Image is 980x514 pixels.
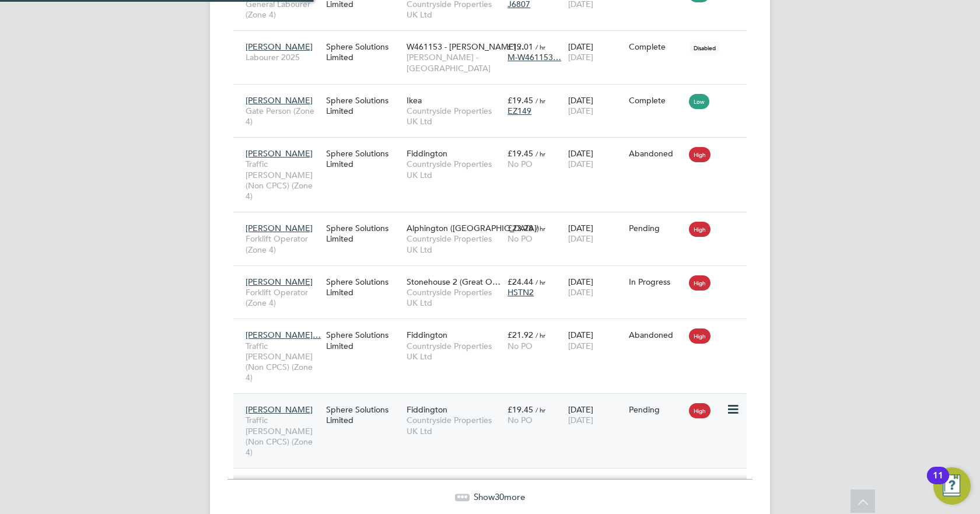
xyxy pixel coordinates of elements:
div: Complete [629,95,684,106]
span: £21.92 [508,330,533,340]
a: [PERSON_NAME]Traffic [PERSON_NAME] (Non CPCS) (Zone 4)Sphere Solutions LimitedFiddingtonCountrysi... [243,142,747,152]
span: Show more [474,491,525,502]
span: [DATE] [568,52,593,62]
div: [DATE] [565,89,626,122]
span: [PERSON_NAME] [246,148,313,159]
span: £24.44 [508,277,533,287]
span: £19.01 [508,41,533,52]
div: [DATE] [565,142,626,175]
span: W461153 - [PERSON_NAME]… [407,41,524,52]
span: HSTN2 [508,287,534,298]
a: [PERSON_NAME]Forklift Operator (Zone 4)Sphere Solutions LimitedStonehouse 2 (Great O…Countryside ... [243,270,747,280]
button: Open Resource Center, 11 new notifications [933,467,971,505]
span: / hr [535,43,545,51]
span: [PERSON_NAME] [246,95,313,106]
span: High [689,222,710,237]
span: Countryside Properties UK Ltd [407,287,502,308]
span: [DATE] [568,341,593,351]
div: Pending [629,404,684,415]
a: [PERSON_NAME]Traffic [PERSON_NAME] (Non CPCS) (Zone 4)Sphere Solutions LimitedFiddingtonCountrysi... [243,398,747,408]
span: No PO [508,415,533,425]
span: / hr [535,149,545,158]
span: [DATE] [568,233,593,244]
a: [PERSON_NAME]Labourer 2025Sphere Solutions LimitedW461153 - [PERSON_NAME]…[PERSON_NAME] - [GEOGRA... [243,35,747,45]
span: High [689,147,710,162]
div: [DATE] [565,271,626,303]
div: [DATE] [565,36,626,68]
span: Forklift Operator (Zone 4) [246,287,320,308]
span: [PERSON_NAME]… [246,330,321,340]
span: Traffic [PERSON_NAME] (Non CPCS) (Zone 4) [246,415,320,457]
div: Abandoned [629,330,684,340]
span: High [689,275,710,291]
span: Traffic [PERSON_NAME] (Non CPCS) (Zone 4) [246,159,320,201]
span: High [689,403,710,418]
span: Fiddington [407,330,447,340]
span: [PERSON_NAME] - [GEOGRAPHIC_DATA] [407,52,502,73]
span: / hr [535,405,545,414]
span: High [689,328,710,344]
span: Low [689,94,709,109]
span: No PO [508,233,533,244]
span: £19.45 [508,148,533,159]
span: No PO [508,159,533,169]
div: Pending [629,223,684,233]
span: [DATE] [568,159,593,169]
span: [PERSON_NAME] [246,404,313,415]
div: In Progress [629,277,684,287]
span: Traffic [PERSON_NAME] (Non CPCS) (Zone 4) [246,341,320,383]
a: [PERSON_NAME]Forklift Operator (Zone 4)Sphere Solutions LimitedAlphington ([GEOGRAPHIC_DATA])Coun... [243,216,747,226]
div: [DATE] [565,398,626,431]
div: [DATE] [565,324,626,356]
span: No PO [508,341,533,351]
span: Labourer 2025 [246,52,320,62]
span: Fiddington [407,404,447,415]
span: Forklift Operator (Zone 4) [246,233,320,254]
span: Disabled [689,40,720,55]
span: Countryside Properties UK Ltd [407,341,502,362]
a: [PERSON_NAME]Gate Person (Zone 4)Sphere Solutions LimitedIkeaCountryside Properties UK Ltd£19.45 ... [243,89,747,99]
span: Countryside Properties UK Ltd [407,106,502,127]
div: Sphere Solutions Limited [323,398,404,431]
span: [DATE] [568,415,593,425]
div: Sphere Solutions Limited [323,142,404,175]
div: Sphere Solutions Limited [323,89,404,122]
span: [PERSON_NAME] [246,41,313,52]
span: M-W461153… [508,52,561,62]
span: / hr [535,224,545,233]
span: Ikea [407,95,422,106]
div: Complete [629,41,684,52]
span: / hr [535,96,545,105]
span: Stonehouse 2 (Great O… [407,277,501,287]
span: [DATE] [568,106,593,116]
span: £19.45 [508,404,533,415]
span: [PERSON_NAME] [246,277,313,287]
div: Sphere Solutions Limited [323,271,404,303]
span: Countryside Properties UK Ltd [407,159,502,180]
div: 11 [933,475,943,491]
span: Countryside Properties UK Ltd [407,233,502,254]
span: Alphington ([GEOGRAPHIC_DATA]) [407,223,539,233]
span: / hr [535,278,545,286]
span: / hr [535,331,545,340]
span: 30 [495,491,504,502]
div: Sphere Solutions Limited [323,36,404,68]
span: £23.28 [508,223,533,233]
span: [PERSON_NAME] [246,223,313,233]
a: [PERSON_NAME]…Traffic [PERSON_NAME] (Non CPCS) (Zone 4)Sphere Solutions LimitedFiddingtonCountrys... [243,323,747,333]
span: Countryside Properties UK Ltd [407,415,502,436]
span: [DATE] [568,287,593,298]
div: Abandoned [629,148,684,159]
span: EZ149 [508,106,531,116]
span: Fiddington [407,148,447,159]
div: Sphere Solutions Limited [323,217,404,250]
span: £19.45 [508,95,533,106]
div: Sphere Solutions Limited [323,324,404,356]
span: Gate Person (Zone 4) [246,106,320,127]
div: [DATE] [565,217,626,250]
